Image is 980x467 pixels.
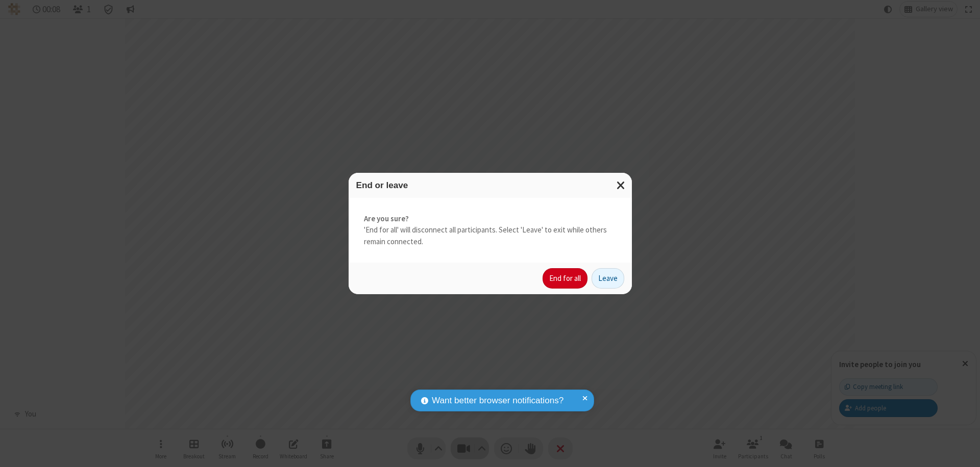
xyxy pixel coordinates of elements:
strong: Are you sure? [364,213,617,225]
h3: End or leave [356,180,624,190]
span: Want better browser notifications? [432,394,563,407]
button: Close modal [610,173,632,198]
button: Leave [592,268,624,289]
button: End for all [543,268,587,289]
div: 'End for all' will disconnect all participants. Select 'Leave' to exit while others remain connec... [349,198,632,263]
